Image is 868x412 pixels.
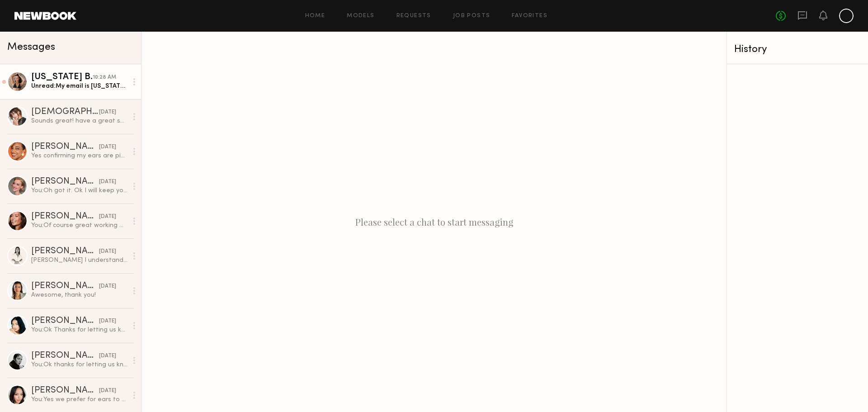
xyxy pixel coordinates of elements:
[99,143,116,152] div: [DATE]
[396,13,431,19] a: Requests
[31,212,99,221] div: [PERSON_NAME]
[453,13,491,19] a: Job Posts
[99,213,116,221] div: [DATE]
[99,352,116,360] div: [DATE]
[31,142,99,152] div: [PERSON_NAME]
[512,13,547,19] a: Favorites
[31,360,127,369] div: You: Ok thanks for letting us know.
[99,387,116,395] div: [DATE]
[93,73,116,82] div: 10:28 AM
[99,247,116,256] div: [DATE]
[31,177,99,186] div: [PERSON_NAME]
[734,44,861,55] div: History
[31,152,127,160] div: Yes confirming my ears are pierced. I have 2 holes on right side, 3 on left. And either hours wor...
[305,13,325,19] a: Home
[31,186,127,195] div: You: Oh got it. Ok I will keep you in mind the next time we shoot in LA area. :)
[31,108,99,117] div: [DEMOGRAPHIC_DATA][PERSON_NAME]
[31,82,127,90] div: Unread: My email is [US_STATE][EMAIL_ADDRESS][PERSON_NAME][DOMAIN_NAME] if needed
[99,282,116,291] div: [DATE]
[31,117,127,125] div: Sounds great! have a great shoot!
[31,256,127,265] div: [PERSON_NAME] I understand, thank you for still getting back to me :)
[31,386,99,395] div: [PERSON_NAME]
[31,282,99,291] div: [PERSON_NAME]
[347,13,374,19] a: Models
[7,42,55,52] span: Messages
[31,247,99,256] div: [PERSON_NAME]
[99,178,116,186] div: [DATE]
[31,326,127,334] div: You: Ok Thanks for letting us know!
[142,32,726,412] div: Please select a chat to start messaging
[31,221,127,230] div: You: Of course great working with you!
[31,351,99,360] div: [PERSON_NAME]
[99,108,116,117] div: [DATE]
[31,317,99,326] div: [PERSON_NAME]
[99,317,116,326] div: [DATE]
[31,73,93,82] div: [US_STATE] B.
[31,291,127,299] div: Awesome, thank you!
[31,395,127,404] div: You: Yes we prefer for ears to be pierced. Thanks for letting us know.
